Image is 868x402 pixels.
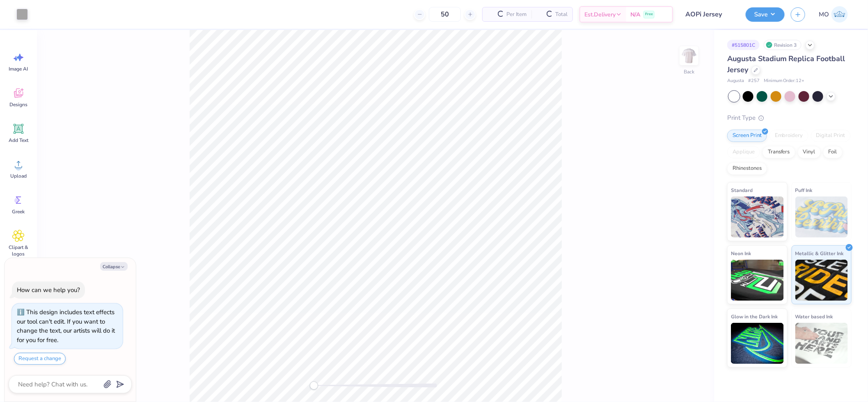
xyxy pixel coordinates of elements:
[684,68,694,75] div: Back
[310,381,318,390] div: Accessibility label
[795,312,833,321] span: Water based Ink
[731,312,778,321] span: Glow in the Dark Ink
[795,196,848,238] img: Puff Ink
[645,11,653,17] span: Free
[727,113,852,123] div: Print Type
[731,260,784,301] img: Neon Ink
[795,323,848,364] img: Water based Ink
[815,6,852,23] a: MO
[795,249,844,258] span: Metallic & Glitter Ink
[9,137,28,144] span: Add Text
[681,48,697,64] img: Back
[727,40,760,50] div: # 515801C
[795,186,813,194] span: Puff Ink
[727,54,845,75] span: Augusta Stadium Replica Football Jersey
[795,260,848,301] img: Metallic & Glitter Ink
[831,6,848,23] img: Mirabelle Olis
[770,130,808,142] div: Embroidery
[731,249,751,258] span: Neon Ink
[764,78,805,85] span: Minimum Order: 12 +
[100,262,128,271] button: Collapse
[731,186,753,194] span: Standard
[731,196,784,238] img: Standard
[727,162,767,175] div: Rhinestones
[679,6,740,23] input: Untitled Design
[17,286,80,294] div: How can we help you?
[506,10,527,19] span: Per Item
[9,101,27,108] span: Designs
[727,146,760,158] div: Applique
[819,10,829,19] span: MO
[17,308,115,344] div: This design includes text effects our tool can't edit. If you want to change the text, our artist...
[5,244,32,257] span: Clipart & logos
[9,66,28,72] span: Image AI
[12,208,25,215] span: Greek
[10,173,27,179] span: Upload
[630,10,640,19] span: N/A
[746,7,785,22] button: Save
[555,10,568,19] span: Total
[584,10,616,19] span: Est. Delivery
[763,146,795,158] div: Transfers
[14,353,66,365] button: Request a change
[727,130,767,142] div: Screen Print
[798,146,821,158] div: Vinyl
[731,323,784,364] img: Glow in the Dark Ink
[764,40,802,50] div: Revision 3
[429,7,461,22] input: – –
[811,130,851,142] div: Digital Print
[823,146,843,158] div: Foil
